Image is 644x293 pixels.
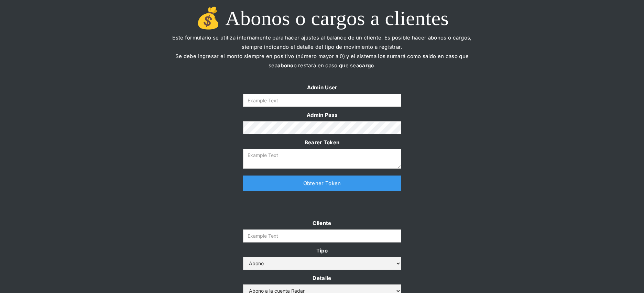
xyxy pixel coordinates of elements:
[167,33,477,79] p: Este formulario se utiliza internamente para hacer ajustes al balance de un cliente. Es posible h...
[243,83,401,92] label: Admin User
[243,229,401,243] input: Example Text
[243,110,401,120] label: Admin Pass
[243,138,401,147] label: Bearer Token
[243,83,401,169] form: Form
[167,7,477,30] h1: 💰 Abonos o cargos a clientes
[277,62,294,69] strong: abono
[359,62,374,69] strong: cargo
[243,246,401,255] label: Tipo
[243,94,401,107] input: Example Text
[243,176,401,191] a: Obtener Token
[243,218,401,228] label: Cliente
[243,273,401,283] label: Detalle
